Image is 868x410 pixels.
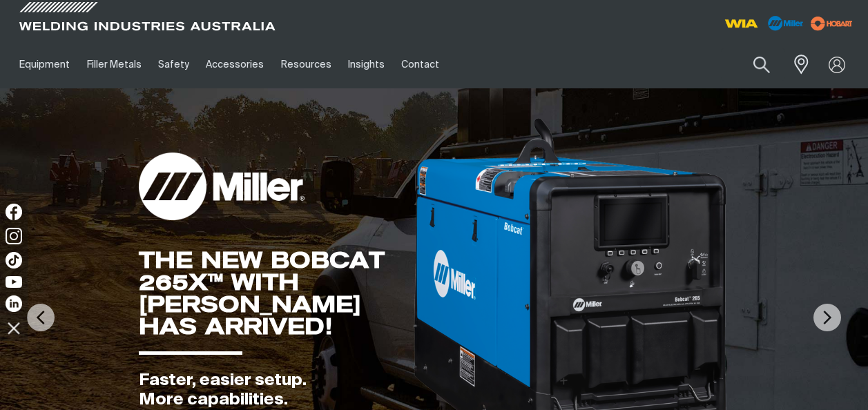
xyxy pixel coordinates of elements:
[340,41,393,88] a: Insights
[738,48,785,81] button: Search products
[393,41,447,88] a: Contact
[11,41,78,88] a: Equipment
[6,204,22,220] img: Facebook
[78,41,149,88] a: Filler Metals
[11,41,646,88] nav: Main
[27,304,55,331] img: PrevArrow
[139,249,412,338] div: THE NEW BOBCAT 265X™ WITH [PERSON_NAME] HAS ARRIVED!
[6,252,22,269] img: TikTok
[721,48,785,81] input: Product name or item number...
[6,228,22,244] img: Instagram
[813,304,841,331] img: NextArrow
[197,41,272,88] a: Accessories
[2,316,26,340] img: hide socials
[6,295,22,312] img: LinkedIn
[273,41,340,88] a: Resources
[807,13,857,34] img: miller
[6,276,22,288] img: YouTube
[150,41,197,88] a: Safety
